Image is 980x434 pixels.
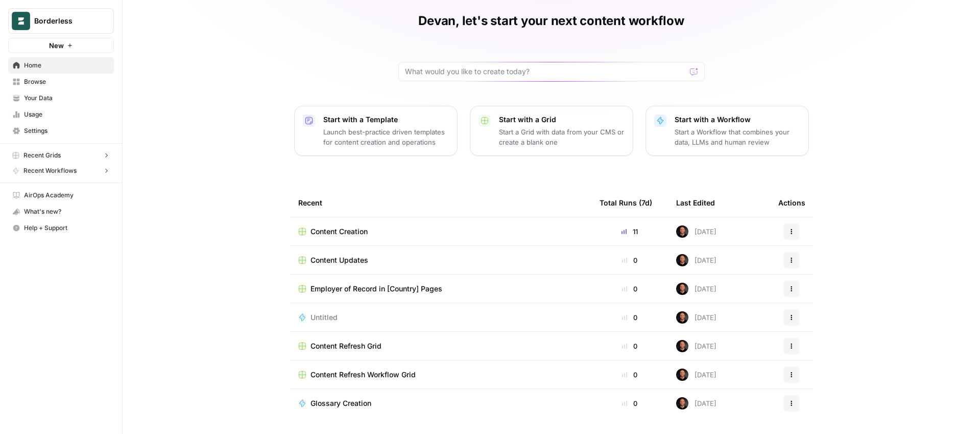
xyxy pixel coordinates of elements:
div: [DATE] [676,397,716,409]
a: Glossary Creation [298,398,583,408]
div: [DATE] [676,254,716,266]
a: Content Creation [298,226,583,237]
div: Recent [298,189,583,217]
img: Borderless Logo [12,12,30,30]
a: Settings [8,123,114,139]
span: New [49,40,64,51]
span: Recent Workflows [23,166,77,175]
span: AirOps Academy [24,191,109,200]
button: Start with a GridStart a Grid with data from your CMS or create a blank one [470,106,633,156]
a: Content Refresh Grid [298,341,583,351]
button: Start with a WorkflowStart a Workflow that combines your data, LLMs and human review [646,106,809,156]
p: Start with a Workflow [675,115,800,125]
button: New [8,38,114,53]
div: 0 [600,341,660,351]
span: Content Refresh Grid [310,341,381,351]
div: 11 [600,226,660,237]
div: Actions [778,189,805,217]
div: 0 [600,255,660,265]
div: Last Edited [676,189,715,217]
h1: Devan, let's start your next content workflow [418,13,684,29]
a: Employer of Record in [Country] Pages [298,284,583,294]
span: Recent Grids [23,151,61,160]
div: What's new? [9,204,113,219]
div: [DATE] [676,340,716,352]
button: Start with a TemplateLaunch best-practice driven templates for content creation and operations [294,106,458,156]
p: Launch best-practice driven templates for content creation and operations [323,127,449,147]
img: 1x5evsl3off9ss8wtc2qenqfsk0y [676,311,688,324]
div: [DATE] [676,369,716,381]
span: Settings [24,126,109,135]
img: 1x5evsl3off9ss8wtc2qenqfsk0y [676,340,688,352]
div: 0 [600,398,660,408]
span: Help + Support [24,223,109,233]
p: Start with a Grid [499,115,625,125]
a: Browse [8,74,114,90]
span: Glossary Creation [310,398,371,408]
a: Home [8,57,114,74]
img: 1x5evsl3off9ss8wtc2qenqfsk0y [676,397,688,409]
span: Untitled [310,312,338,323]
span: Home [24,61,109,70]
a: Usage [8,106,114,123]
span: Content Refresh Workflow Grid [310,370,416,380]
button: Help + Support [8,220,114,236]
span: Browse [24,77,109,86]
img: 1x5evsl3off9ss8wtc2qenqfsk0y [676,225,688,238]
button: Workspace: Borderless [8,8,114,34]
div: 0 [600,284,660,294]
a: Content Refresh Workflow Grid [298,370,583,380]
a: AirOps Academy [8,187,114,203]
a: Content Updates [298,255,583,265]
img: 1x5evsl3off9ss8wtc2qenqfsk0y [676,254,688,266]
div: [DATE] [676,311,716,324]
button: Recent Workflows [8,163,114,178]
span: Usage [24,110,109,119]
p: Start with a Template [323,115,449,125]
span: Content Updates [310,255,368,265]
p: Start a Grid with data from your CMS or create a blank one [499,127,625,147]
img: 1x5evsl3off9ss8wtc2qenqfsk0y [676,369,688,381]
a: Your Data [8,90,114,106]
div: 0 [600,312,660,323]
span: Content Creation [310,226,368,237]
button: What's new? [8,203,114,220]
a: Untitled [298,312,583,323]
button: Recent Grids [8,148,114,163]
div: 0 [600,370,660,380]
div: [DATE] [676,283,716,295]
div: Total Runs (7d) [600,189,652,217]
p: Start a Workflow that combines your data, LLMs and human review [675,127,800,147]
span: Borderless [34,16,96,26]
div: [DATE] [676,225,716,238]
span: Your Data [24,94,109,103]
input: What would you like to create today? [405,66,686,77]
span: Employer of Record in [Country] Pages [310,284,442,294]
img: 1x5evsl3off9ss8wtc2qenqfsk0y [676,283,688,295]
